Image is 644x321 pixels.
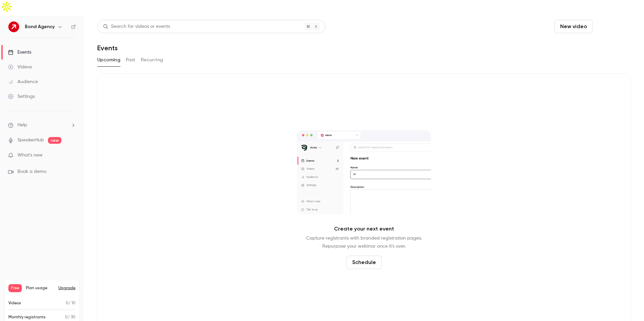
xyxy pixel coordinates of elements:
button: Recurring [141,55,163,65]
li: help-dropdown-opener [8,122,76,129]
iframe: Noticeable Trigger [68,152,76,158]
span: Help [17,122,27,129]
button: Schedule [346,256,382,269]
p: Create your next event [334,225,394,233]
div: Videos [8,64,32,70]
h6: Bond Agency [25,23,55,30]
p: Videos [8,300,21,306]
div: Search for videos or events [103,23,170,30]
span: 0 [66,301,68,305]
button: Upgrade [58,285,75,291]
span: new [48,137,61,144]
span: Free [8,284,22,292]
span: Book a demo [17,168,46,175]
button: Past [126,55,136,65]
span: 0 [65,315,68,319]
button: Upcoming [97,55,120,65]
span: Plan usage [26,285,54,291]
a: SpeakerHub [17,137,44,144]
p: / 30 [65,314,75,320]
h1: Events [97,44,118,52]
img: Bond Agency [8,21,19,32]
span: What's new [17,152,43,159]
div: Audience [8,78,38,85]
p: Monthly registrants [8,314,46,320]
p: / 10 [66,300,75,306]
div: Events [8,49,31,56]
button: Schedule [595,20,631,33]
p: Capture registrants with branded registration pages. Repurpose your webinar once it's over. [306,234,422,250]
div: Settings [8,93,35,100]
button: New video [554,20,593,33]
